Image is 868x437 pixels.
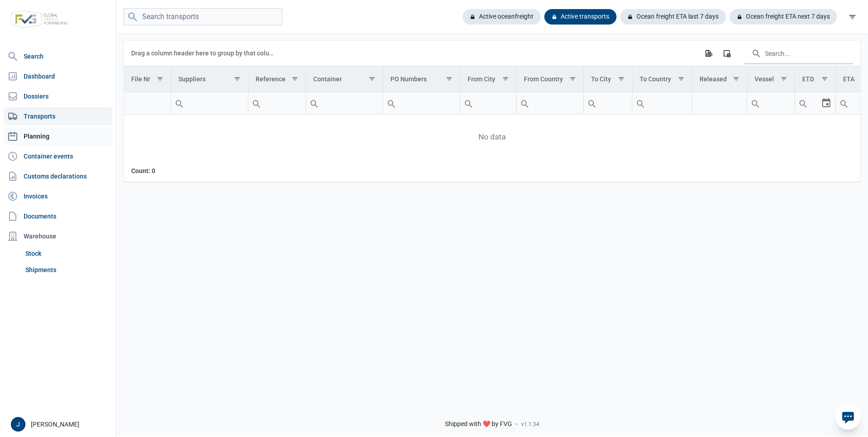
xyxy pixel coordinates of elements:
div: ETA [843,75,854,83]
img: FVG - Global freight forwarding [7,7,72,32]
input: Filter cell [383,92,460,114]
div: Export all data to Excel [700,45,716,61]
td: Column Released [692,66,747,92]
div: From City [468,75,495,83]
td: Column From City [460,66,516,92]
span: Show filter options for column 'Suppliers' [234,75,241,82]
div: Reference [256,75,286,83]
td: Filter cell [584,92,632,114]
div: Active oceanfreight [463,9,541,25]
input: Filter cell [517,92,584,114]
span: Show filter options for column 'Reference' [291,75,298,82]
a: Documents [4,207,112,225]
a: Transports [4,107,112,125]
span: Show filter options for column 'File Nr' [157,75,163,82]
td: Filter cell [460,92,516,114]
span: Show filter options for column 'Vessel' [780,75,787,82]
span: Show filter options for column 'ETD' [821,75,828,82]
td: Filter cell [171,92,248,114]
button: J [11,417,25,432]
span: Show filter options for column 'Released' [733,75,740,82]
a: Planning [4,127,112,145]
input: Search in the data grid [744,42,853,64]
td: Column To Country [632,66,692,92]
div: Search box [460,92,477,114]
input: Filter cell [248,92,306,114]
div: To Country [640,75,671,83]
div: File Nr Count: 0 [131,166,164,175]
span: Show filter options for column 'From Country' [569,75,576,82]
a: Search [4,47,112,65]
div: Search box [171,92,187,114]
td: Column Suppliers [171,66,248,92]
td: Filter cell [794,92,835,114]
td: Column To City [584,66,632,92]
td: Column ETD [794,66,835,92]
a: Dossiers [4,87,112,105]
span: - [516,420,518,428]
span: v1.1.34 [521,421,539,428]
span: Show filter options for column 'PO Numbers' [446,75,453,82]
a: Dashboard [4,67,112,85]
div: Active transports [544,9,616,25]
span: No data [124,132,860,142]
a: Customs declarations [4,167,112,185]
div: File Nr [131,75,150,83]
div: Search box [747,92,764,114]
input: Filter cell [692,92,747,114]
div: Search box [306,92,322,114]
td: Column File Nr [124,66,171,92]
div: PO Numbers [390,75,427,83]
td: Column Container [306,66,383,92]
div: To City [591,75,611,83]
div: filter [844,9,861,25]
td: Column Reference [248,66,306,92]
span: Shipped with ❤️ by FVG [445,420,512,428]
td: Column From Country [516,66,584,92]
input: Filter cell [632,92,692,114]
input: Filter cell [584,92,632,114]
div: Suppliers [178,75,206,83]
td: Filter cell [632,92,692,114]
input: Filter cell [171,92,248,114]
td: Column Vessel [747,66,794,92]
input: Filter cell [124,92,171,114]
div: Search box [795,92,811,114]
span: Show filter options for column 'From City' [502,75,509,82]
div: From Country [524,75,563,83]
div: Column Chooser [719,45,735,61]
div: ETD [802,75,814,83]
div: Released [700,75,727,83]
span: Show filter options for column 'To City' [618,75,625,82]
td: Filter cell [306,92,383,114]
td: Filter cell [516,92,584,114]
div: Search box [248,92,265,114]
div: Search box [517,92,533,114]
div: Search box [632,92,649,114]
div: Search box [836,92,852,114]
div: [PERSON_NAME] [11,417,110,432]
td: Filter cell [124,92,171,114]
div: Container [313,75,342,83]
a: Shipments [22,262,112,278]
td: Filter cell [383,92,460,114]
td: Column PO Numbers [383,66,460,92]
a: Container events [4,147,112,165]
input: Filter cell [747,92,794,114]
td: Filter cell [248,92,306,114]
div: Data grid toolbar [131,40,853,66]
div: Warehouse [4,227,112,245]
div: Search box [584,92,600,114]
div: Search box [383,92,399,114]
a: Stock [22,245,112,262]
div: Ocean freight ETA next 7 days [730,9,837,25]
span: Show filter options for column 'Container' [369,75,375,82]
input: Search transports [123,8,282,26]
input: Filter cell [460,92,516,114]
div: Data grid with 0 rows and 13 columns [124,40,860,182]
td: Filter cell [747,92,794,114]
div: Select [821,92,832,114]
div: Drag a column header here to group by that column [131,46,277,60]
div: Vessel [755,75,774,83]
